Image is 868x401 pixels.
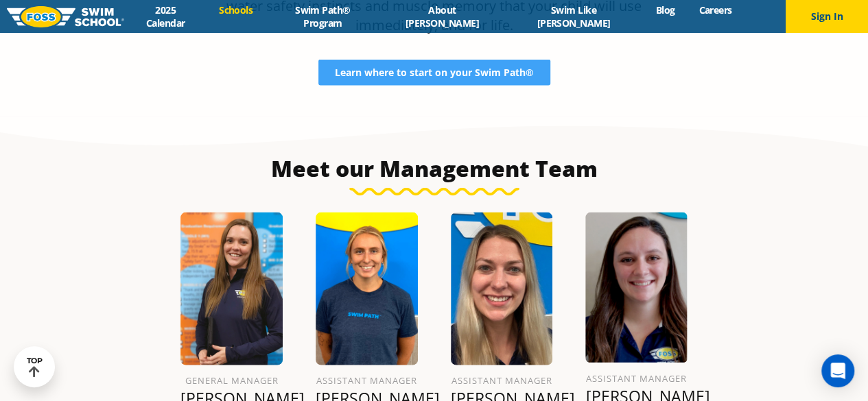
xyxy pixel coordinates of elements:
[504,3,644,29] a: Swim Like [PERSON_NAME]
[316,372,418,389] h6: Assistant Manager
[451,212,553,365] img: FOSS-Profile-Photo-8.png
[687,3,744,16] a: Careers
[7,6,124,27] img: FOSS Swim School Logo
[451,372,553,389] h6: Assistant Manager
[265,3,381,29] a: Swim Path® Program
[124,3,207,29] a: 2025 Calendar
[318,60,550,86] a: Learn where to start on your Swim Path®
[644,3,687,16] a: Blog
[585,370,688,387] h6: Assistant Manager
[316,212,418,365] img: Em-Scholz-1.png
[585,212,688,364] img: Faryn.png
[27,356,43,378] div: TOP
[821,354,854,387] div: Open Intercom Messenger
[207,3,265,16] a: Schools
[180,372,283,389] h6: General Manager
[335,68,534,77] span: Learn where to start on your Swim Path®
[180,212,283,365] img: MICHELLE_L_2019_WEB-1.jpg
[381,3,504,29] a: About [PERSON_NAME]
[110,155,758,182] h3: Meet our Management Team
